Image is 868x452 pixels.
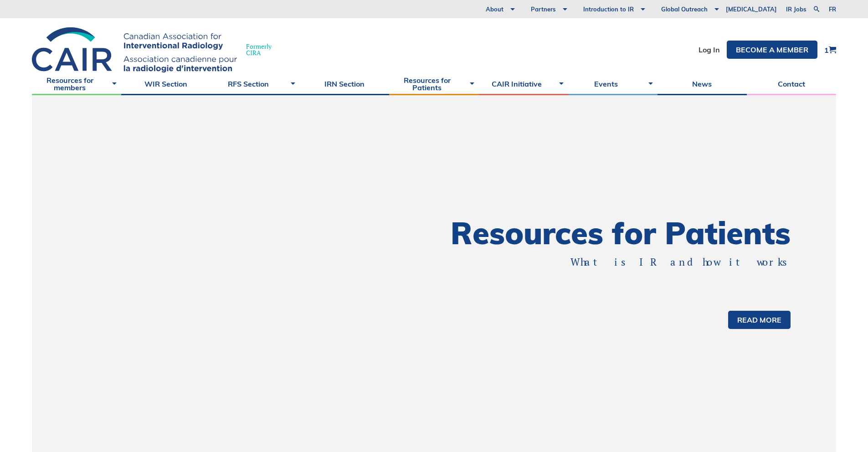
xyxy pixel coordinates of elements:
[246,43,272,56] span: Formerly CIRA
[657,72,747,95] a: News
[32,27,281,72] a: FormerlyCIRA
[568,72,657,95] a: Events
[121,72,211,95] a: WIR Section
[466,255,791,269] p: What is IR and how it works
[434,218,791,248] h1: Resources for Patients
[747,72,836,95] a: Contact
[699,46,720,53] a: Log In
[824,46,836,54] a: 1
[300,72,389,95] a: IRN Section
[211,72,300,95] a: RFS Section
[32,72,121,95] a: Resources for members
[829,6,836,12] a: fr
[727,41,817,59] a: Become a member
[479,72,568,95] a: CAIR Initiative
[728,311,791,329] a: Read more
[32,27,237,72] img: CIRA
[389,72,478,95] a: Resources for Patients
